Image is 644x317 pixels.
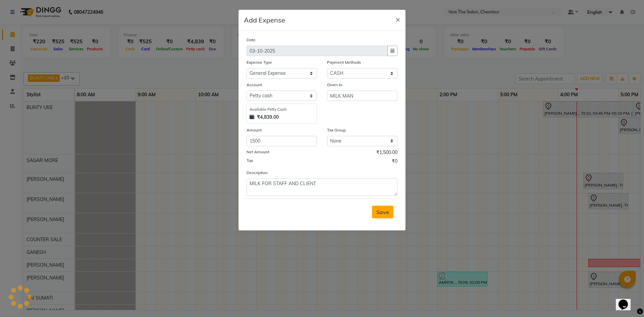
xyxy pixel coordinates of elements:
[247,82,262,88] label: Account
[244,15,285,25] h5: Add Expense
[247,127,262,133] label: Amount
[372,206,393,218] button: Save
[247,37,256,43] label: Date
[247,170,268,176] label: Description
[390,10,406,29] button: Close
[247,59,272,65] label: Expense Type
[327,82,342,88] label: Given to
[247,149,269,155] label: Net Amount
[250,107,314,112] div: Available Petty Cash
[327,127,346,133] label: Tax Group
[257,114,279,121] strong: ₹4,839.00
[392,158,397,166] span: ₹0
[395,14,400,24] span: ×
[327,91,397,101] input: Given to
[376,209,389,215] span: Save
[247,136,317,146] input: Amount
[247,158,253,164] label: Tax
[327,59,361,65] label: Payment Methods
[616,290,637,310] iframe: chat widget
[376,149,397,158] span: ₹1,500.00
